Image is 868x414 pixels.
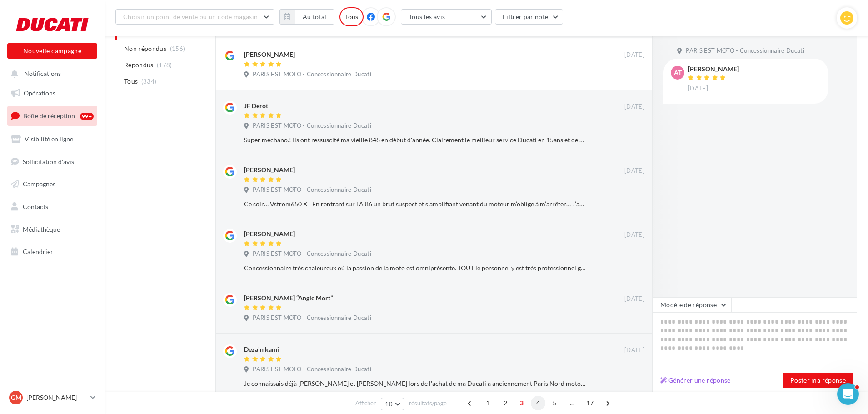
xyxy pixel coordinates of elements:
button: 10 [381,398,404,410]
div: Ce soir… Vstrom650 XT En rentrant sur l’A 86 un brut suspect et s’amplifiant venant du moteur m’o... [244,200,585,209]
a: Visibilité en ligne [5,130,99,149]
span: (156) [170,45,185,52]
span: Visibilité en ligne [25,135,73,143]
span: Tous [124,77,138,86]
button: Au total [279,9,334,25]
span: PARIS EST MOTO - Concessionnaire Ducati [253,250,371,258]
span: Calendrier [23,248,53,255]
button: Tous les avis [401,9,492,25]
span: [DATE] [624,231,644,239]
button: Filtrer par note [495,9,564,25]
iframe: Intercom live chat [837,383,859,405]
button: Au total [295,9,334,25]
span: Tous les avis [409,13,445,20]
span: Boîte de réception [23,112,75,120]
span: 2 [498,396,513,410]
span: [DATE] [624,103,644,111]
span: [DATE] [624,295,644,303]
span: Opérations [24,89,55,97]
span: (178) [157,61,172,69]
button: Générer une réponse [657,375,734,386]
span: PARIS EST MOTO - Concessionnaire Ducati [253,122,371,130]
span: Campagnes [23,180,55,188]
a: Calendrier [5,242,99,261]
a: Sollicitation d'avis [5,152,99,171]
span: 5 [547,396,562,410]
span: résultats/page [409,399,447,408]
span: PARIS EST MOTO - Concessionnaire Ducati [253,365,371,374]
div: JF Derot [244,101,268,110]
span: Non répondus [124,44,166,53]
div: [PERSON_NAME] “Angle Mort” [244,294,333,303]
a: Boîte de réception99+ [5,106,99,125]
span: Contacts [23,203,48,210]
button: Choisir un point de vente ou un code magasin [115,9,274,25]
div: Super mechano.! Ils ont ressuscité ma vieille 848 en début d'année. Clairement le meilleur servic... [244,135,585,145]
span: AT [674,68,682,77]
span: Afficher [355,399,376,408]
span: PARIS EST MOTO - Concessionnaire Ducati [253,70,371,79]
span: Notifications [24,70,61,78]
span: GM [11,393,21,402]
div: Tous [339,7,364,26]
div: [PERSON_NAME] [244,165,295,175]
span: Choisir un point de vente ou un code magasin [123,13,258,20]
span: 1 [480,396,495,410]
span: Répondus [124,60,154,70]
span: 4 [531,396,545,410]
div: Dezain kami [244,345,279,354]
span: 17 [583,396,598,410]
div: [PERSON_NAME] [244,50,295,59]
div: 99+ [80,113,94,120]
span: [DATE] [688,85,708,93]
button: Modèle de réponse [653,297,732,313]
button: Poster ma réponse [783,373,853,388]
a: Médiathèque [5,220,99,239]
div: [PERSON_NAME] [688,66,739,72]
span: 10 [385,400,393,408]
span: Médiathèque [23,225,60,233]
span: PARIS EST MOTO - Concessionnaire Ducati [686,47,804,55]
span: (334) [141,78,157,85]
div: [PERSON_NAME] [244,229,295,239]
span: ... [565,396,579,410]
p: [PERSON_NAME] [26,393,87,402]
a: Campagnes [5,175,99,194]
span: 3 [514,396,529,410]
span: PARIS EST MOTO - Concessionnaire Ducati [253,314,371,322]
span: [DATE] [624,346,644,354]
span: Sollicitation d'avis [23,157,74,165]
button: Nouvelle campagne [7,43,97,59]
a: Opérations [5,84,99,103]
div: Concessionnaire très chaleureux où la passion de la moto est omniprésente. TOUT le personnel y es... [244,264,585,273]
span: [DATE] [624,167,644,175]
a: Contacts [5,197,99,216]
span: [DATE] [624,51,644,59]
a: GM [PERSON_NAME] [7,389,97,406]
div: Je connaissais déjà [PERSON_NAME] et [PERSON_NAME] lors de l'achat de ma Ducati à anciennement Pa... [244,379,585,388]
span: PARIS EST MOTO - Concessionnaire Ducati [253,186,371,194]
